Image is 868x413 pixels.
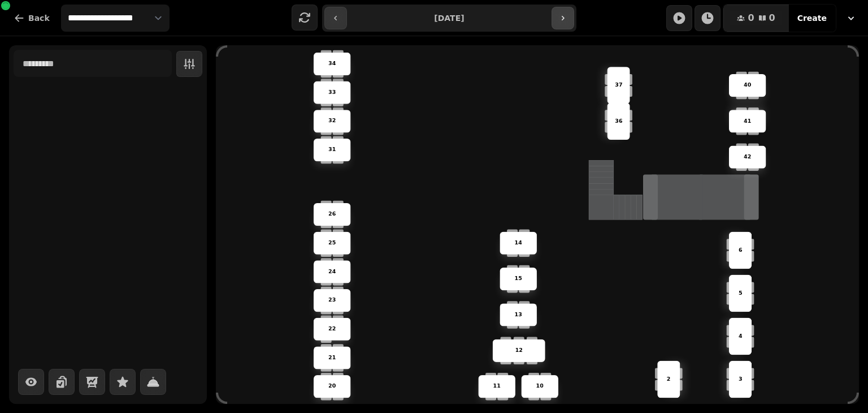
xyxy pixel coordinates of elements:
[744,117,751,125] p: 41
[515,239,522,247] p: 14
[615,117,622,125] p: 36
[739,332,743,340] p: 4
[515,275,522,283] p: 15
[615,81,622,89] p: 37
[28,14,50,22] span: Back
[769,14,775,23] span: 0
[328,88,336,96] p: 33
[328,296,336,304] p: 23
[739,246,743,254] p: 6
[744,81,751,89] p: 40
[744,153,751,161] p: 42
[328,325,336,333] p: 22
[667,375,671,383] p: 2
[515,347,523,355] p: 12
[739,375,743,383] p: 3
[328,239,336,247] p: 25
[328,268,336,276] p: 24
[328,146,336,154] p: 31
[328,60,336,68] p: 34
[515,311,522,319] p: 13
[5,5,59,32] button: Back
[797,14,827,22] span: Create
[328,117,336,125] p: 32
[536,382,544,390] p: 10
[788,5,836,32] button: Create
[328,382,336,390] p: 20
[328,354,336,362] p: 21
[493,382,501,390] p: 11
[723,5,788,32] button: 00
[739,289,743,297] p: 5
[328,210,336,218] p: 26
[748,14,754,23] span: 0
